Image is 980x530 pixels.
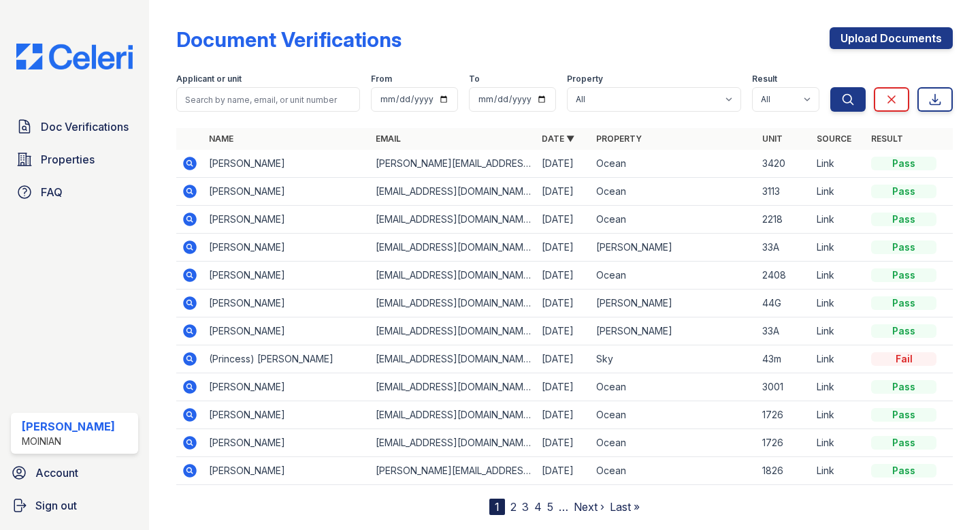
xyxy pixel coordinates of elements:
td: [DATE] [536,401,591,429]
label: Result [752,74,777,84]
a: Name [209,134,233,144]
td: 3420 [757,150,811,178]
td: [PERSON_NAME] [591,290,757,317]
div: Pass [871,185,936,198]
td: 1826 [757,457,811,485]
div: Pass [871,268,936,282]
td: Ocean [591,373,757,401]
td: [DATE] [536,206,591,234]
a: Next › [574,500,604,514]
td: 1726 [757,429,811,457]
td: 1726 [757,401,811,429]
td: 2408 [757,262,811,290]
td: Link [811,150,866,178]
a: Email [376,134,401,144]
div: Pass [871,157,936,170]
div: Pass [871,213,936,226]
td: [DATE] [536,457,591,485]
td: Link [811,457,866,485]
td: [PERSON_NAME][EMAIL_ADDRESS][DOMAIN_NAME] [370,457,536,485]
td: [EMAIL_ADDRESS][DOMAIN_NAME] [370,234,536,262]
td: [PERSON_NAME] [203,317,370,345]
div: [PERSON_NAME] [22,418,115,435]
td: Ocean [591,262,757,290]
td: [PERSON_NAME] [591,234,757,262]
td: [PERSON_NAME] [203,234,370,262]
a: Source [817,134,851,144]
td: [DATE] [536,317,591,345]
a: 4 [534,500,542,514]
a: Last » [610,500,640,514]
td: 43m [757,345,811,373]
div: Pass [871,436,936,450]
td: Ocean [591,206,757,234]
td: Sky [591,345,757,373]
td: 33A [757,234,811,262]
td: [PERSON_NAME] [203,262,370,290]
label: Property [567,74,603,84]
label: From [371,74,392,84]
td: Link [811,290,866,317]
td: Link [811,401,866,429]
td: Link [811,262,866,290]
span: FAQ [41,184,63,200]
td: Link [811,373,866,401]
td: [EMAIL_ADDRESS][DOMAIN_NAME] [370,345,536,373]
td: 44G [757,290,811,317]
label: Applicant or unit [176,74,242,84]
td: [PERSON_NAME] [203,150,370,178]
a: Property [596,134,642,144]
td: [DATE] [536,234,591,262]
td: Link [811,345,866,373]
div: Pass [871,296,936,310]
a: Date ▼ [542,134,574,144]
td: [DATE] [536,373,591,401]
td: Ocean [591,150,757,178]
td: [PERSON_NAME] [203,290,370,317]
a: 5 [547,500,553,514]
td: [DATE] [536,345,591,373]
td: [EMAIL_ADDRESS][DOMAIN_NAME] [370,401,536,429]
td: Link [811,178,866,206]
div: Fail [871,352,936,366]
td: 2218 [757,206,811,234]
td: [PERSON_NAME] [591,317,757,345]
td: [PERSON_NAME] [203,206,370,234]
td: [PERSON_NAME] [203,373,370,401]
a: Properties [11,146,138,173]
div: Pass [871,408,936,422]
a: Result [871,134,903,144]
td: 3001 [757,373,811,401]
a: Upload Documents [830,27,953,49]
label: To [469,74,480,84]
td: Ocean [591,178,757,206]
div: Document Verifications [176,27,402,52]
td: [DATE] [536,290,591,317]
div: Pass [871,464,936,478]
td: 33A [757,317,811,345]
div: 1 [489,499,505,515]
div: Pass [871,380,936,394]
td: [EMAIL_ADDRESS][DOMAIN_NAME] [370,373,536,401]
span: … [559,499,568,515]
span: Sign out [35,497,77,514]
td: [PERSON_NAME] [203,429,370,457]
span: Doc Verifications [41,119,129,135]
td: 3113 [757,178,811,206]
td: [EMAIL_ADDRESS][DOMAIN_NAME] [370,206,536,234]
td: [DATE] [536,178,591,206]
td: [EMAIL_ADDRESS][DOMAIN_NAME] [370,262,536,290]
td: [PERSON_NAME][EMAIL_ADDRESS][DOMAIN_NAME] [370,150,536,178]
td: Ocean [591,457,757,485]
td: [DATE] [536,429,591,457]
td: Ocean [591,429,757,457]
td: Link [811,317,866,345]
td: [DATE] [536,262,591,290]
a: Sign out [5,492,144,519]
td: [EMAIL_ADDRESS][DOMAIN_NAME] [370,290,536,317]
td: [PERSON_NAME] [203,178,370,206]
span: Properties [41,151,95,168]
a: FAQ [11,178,138,206]
td: Link [811,206,866,234]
